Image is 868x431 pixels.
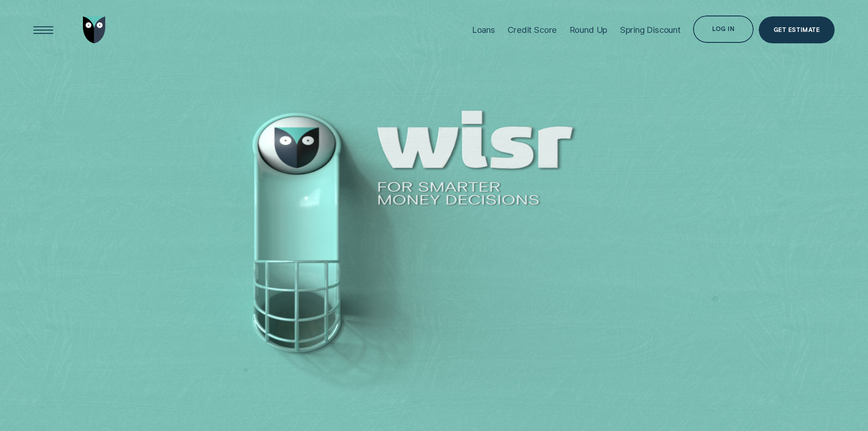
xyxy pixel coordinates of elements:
[693,16,753,43] button: Log in
[472,25,495,35] div: Loans
[30,16,57,44] button: Open Menu
[508,25,557,35] div: Credit Score
[570,25,608,35] div: Round Up
[83,16,106,44] img: Wisr
[759,16,835,44] a: Get Estimate
[620,25,681,35] div: Spring Discount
